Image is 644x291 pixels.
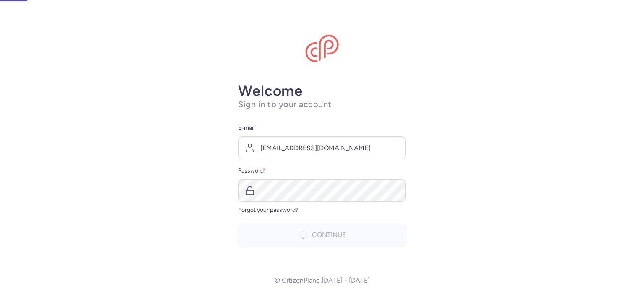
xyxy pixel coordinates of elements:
[312,231,346,239] span: Continue
[238,224,406,246] button: Continue
[238,82,303,100] strong: Welcome
[238,206,299,214] a: Forgot your password?
[305,35,339,62] img: CitizenPlane logo
[238,136,406,159] input: user@example.com
[238,166,406,176] label: Password
[238,123,406,133] label: E-mail
[275,277,370,284] p: © CitizenPlane [DATE] - [DATE]
[238,99,406,110] h1: Sign in to your account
